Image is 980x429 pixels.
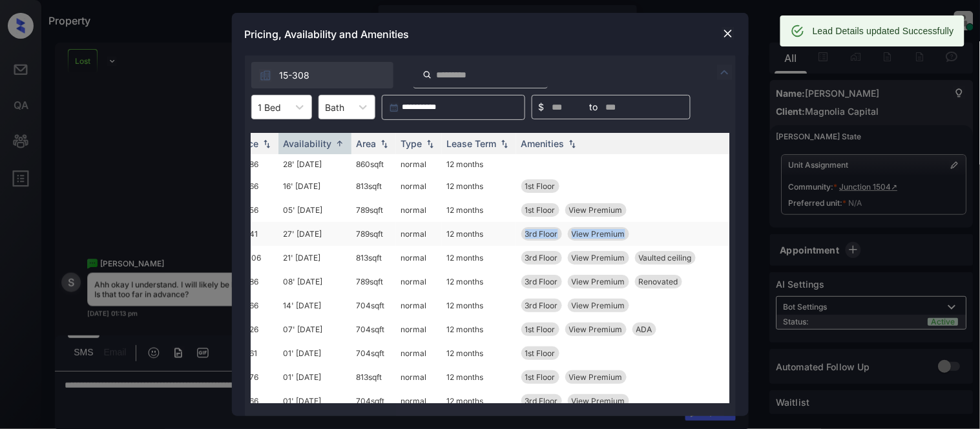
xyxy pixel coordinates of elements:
[278,246,351,270] td: 21' [DATE]
[447,138,497,149] div: Lease Term
[396,154,442,174] td: normal
[351,154,396,174] td: 860 sqft
[333,139,346,148] img: sorting
[232,222,278,246] td: $1941
[232,246,278,270] td: $2006
[569,324,623,334] span: View Premium
[232,317,278,341] td: $1526
[351,294,396,317] td: 704 sqft
[566,139,579,148] img: sorting
[498,139,511,148] img: sorting
[572,396,625,406] span: View Premium
[525,277,558,286] span: 3rd Floor
[351,198,396,222] td: 789 sqft
[525,348,556,358] span: 1st Floor
[396,365,442,389] td: normal
[232,174,278,198] td: $1966
[232,154,278,174] td: $1986
[572,301,625,310] span: View Premium
[232,389,278,413] td: $1566
[813,19,954,43] div: Lead Details updated Successfully
[351,389,396,413] td: 704 sqft
[278,317,351,341] td: 07' [DATE]
[259,69,272,82] img: icon-zuma
[442,270,516,294] td: 12 months
[396,246,442,270] td: normal
[351,246,396,270] td: 813 sqft
[717,65,733,80] img: icon-zuma
[260,139,273,148] img: sorting
[525,324,556,334] span: 1st Floor
[351,365,396,389] td: 813 sqft
[351,341,396,365] td: 704 sqft
[396,270,442,294] td: normal
[351,317,396,341] td: 704 sqft
[639,253,692,263] span: Vaulted ceiling
[396,294,442,317] td: normal
[396,222,442,246] td: normal
[424,139,437,148] img: sorting
[396,198,442,222] td: normal
[442,389,516,413] td: 12 months
[351,222,396,246] td: 789 sqft
[278,154,351,174] td: 28' [DATE]
[278,270,351,294] td: 08' [DATE]
[572,277,625,286] span: View Premium
[442,174,516,198] td: 12 months
[396,389,442,413] td: normal
[442,317,516,341] td: 12 months
[351,174,396,198] td: 813 sqft
[232,13,749,55] div: Pricing, Availability and Amenities
[525,372,556,382] span: 1st Floor
[278,222,351,246] td: 27' [DATE]
[442,246,516,270] td: 12 months
[639,277,678,286] span: Renovated
[525,396,558,406] span: 3rd Floor
[278,365,351,389] td: 01' [DATE]
[278,294,351,317] td: 14' [DATE]
[396,341,442,365] td: normal
[525,253,558,263] span: 3rd Floor
[525,229,558,239] span: 3rd Floor
[525,205,556,215] span: 1st Floor
[232,341,278,365] td: $1561
[525,301,558,310] span: 3rd Floor
[572,229,625,239] span: View Premium
[569,372,623,382] span: View Premium
[442,341,516,365] td: 12 months
[525,181,556,191] span: 1st Floor
[232,365,278,389] td: $1976
[378,139,391,148] img: sorting
[590,100,598,114] span: to
[422,69,432,81] img: icon-zuma
[278,341,351,365] td: 01' [DATE]
[401,138,422,149] div: Type
[442,222,516,246] td: 12 months
[357,138,377,149] div: Area
[572,253,625,263] span: View Premium
[232,270,278,294] td: $1986
[539,100,545,114] span: $
[351,270,396,294] td: 789 sqft
[278,389,351,413] td: 01' [DATE]
[442,365,516,389] td: 12 months
[280,68,310,83] span: 15-308
[521,138,565,149] div: Amenities
[278,174,351,198] td: 16' [DATE]
[284,138,332,149] div: Availability
[232,198,278,222] td: $1956
[278,198,351,222] td: 05' [DATE]
[722,27,735,40] img: close
[569,205,623,215] span: View Premium
[396,174,442,198] td: normal
[442,154,516,174] td: 12 months
[396,317,442,341] td: normal
[636,324,652,334] span: ADA
[232,294,278,317] td: $1566
[442,198,516,222] td: 12 months
[442,294,516,317] td: 12 months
